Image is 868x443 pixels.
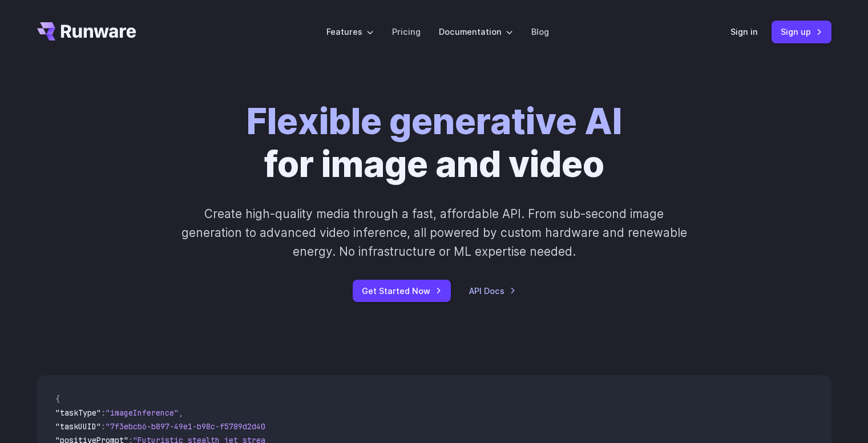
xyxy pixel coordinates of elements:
a: Pricing [392,25,421,38]
a: Sign up [772,21,831,43]
span: "taskType" [55,408,101,418]
span: { [55,394,60,404]
label: Features [326,25,374,38]
span: "taskUUID" [55,421,101,432]
a: API Docs [469,284,516,297]
span: : [101,421,106,432]
strong: Flexible generative AI [247,100,622,143]
h1: for image and video [247,100,622,186]
span: : [101,408,106,418]
label: Documentation [439,25,513,38]
a: Go to / [37,22,136,41]
span: , [179,408,183,418]
span: "imageInference" [106,408,179,418]
a: Sign in [730,25,758,38]
a: Get Started Now [353,280,451,302]
a: Blog [531,25,549,38]
p: Create high-quality media through a fast, affordable API. From sub-second image generation to adv... [180,204,688,261]
span: "7f3ebcb6-b897-49e1-b98c-f5789d2d40d7" [106,421,279,432]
